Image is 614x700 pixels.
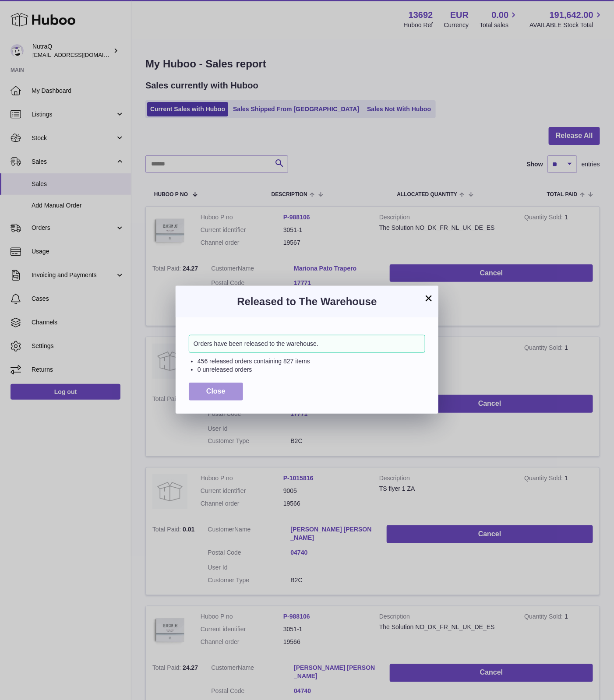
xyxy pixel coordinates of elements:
h3: Released to The Warehouse [189,295,425,309]
div: Orders have been released to the warehouse. [189,335,425,353]
button: Close [189,383,243,401]
li: 456 released orders containing 827 items [198,357,425,366]
button: × [423,293,434,303]
span: Close [206,387,226,395]
li: 0 unreleased orders [198,366,425,374]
